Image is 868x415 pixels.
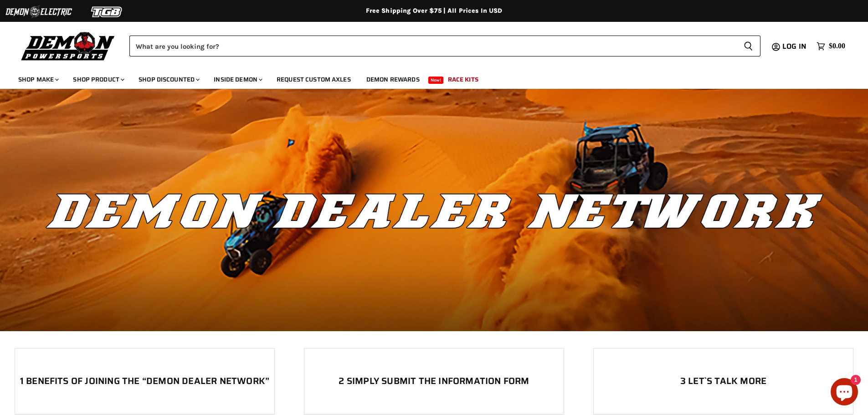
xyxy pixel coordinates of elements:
img: Demon Electric Logo 2 [5,3,73,20]
a: Log in [778,42,812,51]
a: Inside Demon [207,70,268,89]
a: Request Custom Axles [270,70,358,89]
a: Shop Discounted [132,70,205,89]
a: $0.00 [812,40,850,53]
h2: 3 Let`s Talk More [594,376,853,386]
img: TGB Logo 2 [73,3,141,20]
h2: 1 Benefits of joining the “Demon Dealer Network” [15,376,275,386]
div: Free Shipping Over $75 | All Prices In USD [70,7,799,15]
form: Product [129,36,760,56]
a: Shop Make [11,70,64,89]
ul: Main menu [11,67,843,89]
span: $0.00 [829,42,845,51]
input: Search [129,36,736,56]
a: Race Kits [441,70,485,89]
button: Search [736,36,760,56]
inbox-online-store-chat: Shopify online store chat [828,378,861,408]
a: Shop Product [66,70,130,89]
span: Log in [782,41,806,52]
a: Demon Rewards [360,70,426,89]
h2: 2 Simply submit the information form [304,376,564,386]
img: Demon Powersports [18,30,118,62]
span: New! [428,77,444,84]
